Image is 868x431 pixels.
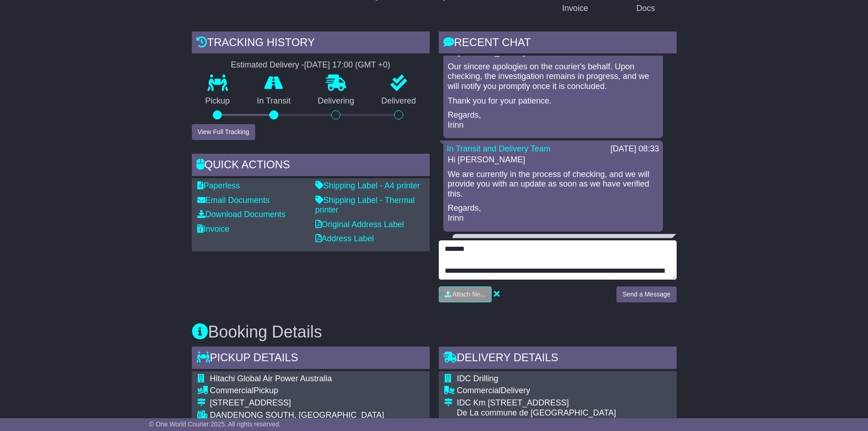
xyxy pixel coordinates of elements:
div: Quick Actions [192,154,430,178]
a: Shipping Label - A4 printer [315,181,420,190]
p: Regards, Irinn [448,203,658,223]
a: Shipping Label - Thermal printer [315,196,415,215]
p: Thank you for your patience. [448,96,658,106]
div: De La commune de [GEOGRAPHIC_DATA] [457,408,632,418]
a: [PERSON_NAME] [456,238,524,247]
p: Regards, Irinn [448,110,658,130]
div: RECENT CHAT [439,31,677,56]
div: [DATE] 17:00 (GMT +0) [304,60,390,70]
span: Commercial [210,386,254,395]
p: In Transit [243,96,304,106]
a: In Transit and Delivery Team [447,144,551,153]
button: Send a Message [616,286,676,302]
p: Pickup [192,96,244,106]
a: Invoice [197,224,230,234]
p: Our sincere apologies on the courier's behalf. Upon checking, the investigation remains in progre... [448,62,658,92]
p: We are currently in the process of checking, and we will provide you with an update as soon as we... [448,170,658,199]
div: Tracking history [192,31,430,56]
a: Paperless [197,181,240,190]
div: [DATE] 08:33 [611,144,659,154]
div: Delivery Details [439,347,677,371]
span: Commercial [457,386,501,395]
span: Hitachi Global Air Power Australia [210,374,332,383]
div: DANDENONG SOUTH, [GEOGRAPHIC_DATA] [210,410,424,421]
div: Pickup [210,386,424,396]
div: Delivery [457,386,632,396]
div: Pickup Details [192,347,430,371]
p: Hi [PERSON_NAME] [448,155,658,165]
span: © One World Courier 2025. All rights reserved. [149,421,281,428]
h3: Booking Details [192,323,677,341]
a: Address Label [315,234,374,243]
div: [STREET_ADDRESS] [210,398,424,408]
a: Email Documents [197,196,270,205]
div: [DATE] 07:44 [620,238,668,248]
div: IDC Km [STREET_ADDRESS] [457,398,632,408]
a: Original Address Label [315,220,404,229]
p: Delivering [304,96,368,106]
a: Download Documents [197,210,286,219]
span: IDC Drilling [457,374,498,383]
button: View Full Tracking [192,124,255,140]
p: Delivered [368,96,430,106]
div: Estimated Delivery - [192,60,430,70]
